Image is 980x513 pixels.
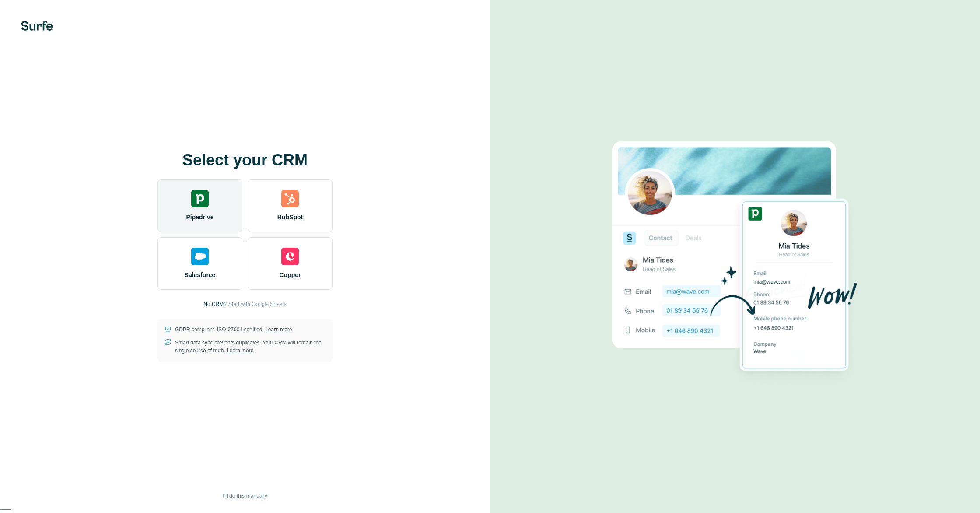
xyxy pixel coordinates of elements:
img: Surfe's logo [21,21,53,31]
span: HubSpot [277,213,303,221]
h1: Select your CRM [157,151,332,169]
span: Salesforce [185,271,216,279]
span: Copper [280,271,301,279]
p: Smart data sync prevents duplicates. Your CRM will remain the single source of truth. [175,339,325,355]
a: Learn more [227,348,253,354]
a: Learn more [265,327,292,333]
img: PIPEDRIVE image [612,126,857,387]
button: Start with Google Sheets [228,300,287,308]
button: I’ll do this manually [217,489,273,502]
span: Pipedrive [186,213,213,221]
img: pipedrive's logo [191,190,209,207]
p: No CRM? [203,300,227,308]
img: copper's logo [281,248,299,265]
img: hubspot's logo [281,190,299,207]
span: I’ll do this manually [223,492,267,500]
p: GDPR compliant. ISO-27001 certified. [175,326,292,334]
img: salesforce's logo [191,248,209,265]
